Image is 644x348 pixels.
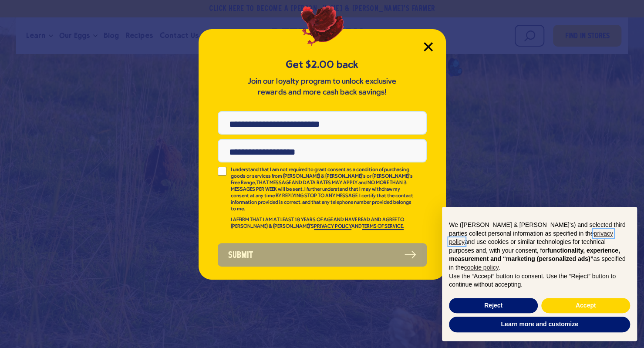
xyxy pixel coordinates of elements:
input: I understand that I am not required to grant consent as a condition of purchasing goods or servic... [218,167,226,176]
button: Close Modal [424,42,433,51]
a: cookie policy [464,264,498,271]
a: PRIVACY POLICY [314,224,351,230]
p: I AFFIRM THAT I AM AT LEAST 18 YEARS OF AGE AND HAVE READ AND AGREE TO [PERSON_NAME] & [PERSON_NA... [231,217,415,230]
button: Reject [449,298,538,314]
a: TERMS OF SERVICE. [362,224,404,230]
h5: Get $2.00 back [218,57,427,72]
p: Join our loyalty program to unlock exclusive rewards and more cash back savings! [246,76,398,98]
p: I understand that I am not required to grant consent as a condition of purchasing goods or servic... [231,167,415,213]
button: Accept [541,298,630,314]
button: Submit [218,243,427,267]
button: Learn more and customize [449,317,630,332]
a: privacy policy [449,230,613,246]
p: Use the “Accept” button to consent. Use the “Reject” button to continue without accepting. [449,272,630,289]
p: We ([PERSON_NAME] & [PERSON_NAME]'s) and selected third parties collect personal information as s... [449,221,630,272]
